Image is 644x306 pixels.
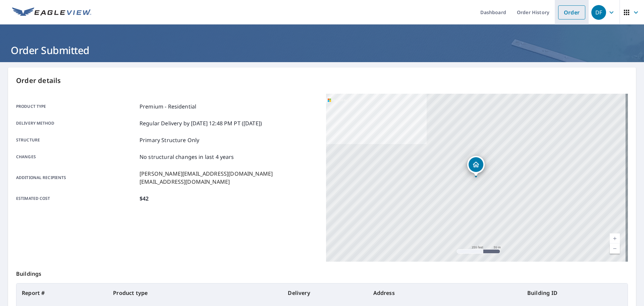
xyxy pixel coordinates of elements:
p: Buildings [16,262,628,283]
p: Structure [16,136,137,144]
p: Regular Delivery by [DATE] 12:48 PM PT ([DATE]) [140,119,262,127]
p: [EMAIL_ADDRESS][DOMAIN_NAME] [140,178,273,186]
p: Primary Structure Only [140,136,199,144]
p: Additional recipients [16,170,137,186]
p: $42 [140,194,149,203]
th: Address [368,283,522,302]
p: Changes [16,153,137,161]
div: DF [591,5,606,20]
th: Building ID [522,283,628,302]
p: [PERSON_NAME][EMAIL_ADDRESS][DOMAIN_NAME] [140,170,273,178]
a: Order [558,5,585,19]
p: Product type [16,102,137,111]
p: Premium - Residential [140,102,196,111]
p: Delivery method [16,119,137,127]
img: EV Logo [12,7,91,17]
h1: Order Submitted [8,43,636,57]
th: Product type [108,283,282,302]
div: Dropped pin, building 1, Residential property, 1679 W Highway 5 Whitesburg, GA 30185 [467,156,485,177]
p: Estimated cost [16,194,137,203]
p: Order details [16,76,628,86]
th: Delivery [282,283,368,302]
p: No structural changes in last 4 years [140,153,234,161]
a: Current Level 17, Zoom Out [610,244,620,254]
th: Report # [16,283,108,302]
a: Current Level 17, Zoom In [610,233,620,244]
